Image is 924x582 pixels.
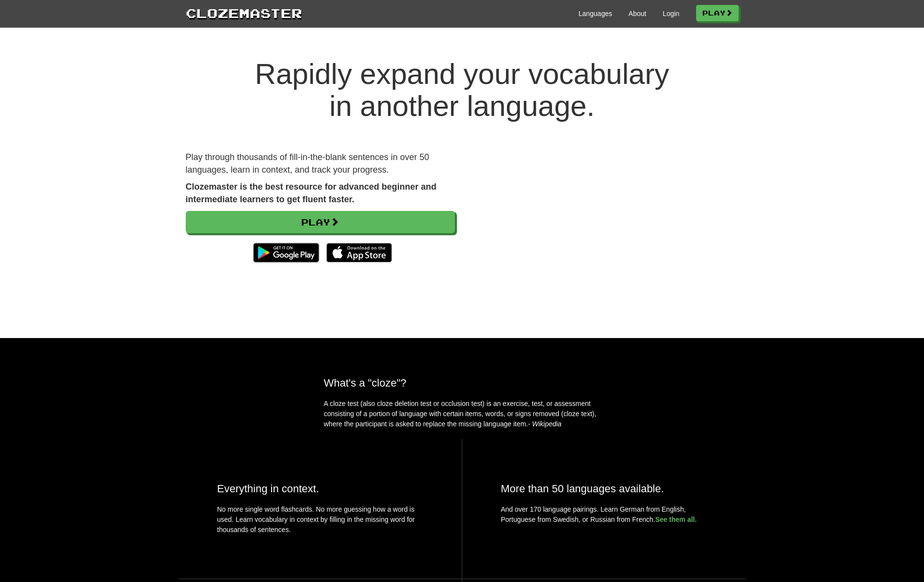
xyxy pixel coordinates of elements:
[186,182,437,204] strong: Clozemaster is the best resource for advanced beginner and intermediate learners to get fluent fa...
[579,9,612,18] a: Languages
[326,243,392,262] img: Download_on_the_App_Store_Badge_US-UK_135x40-25178aeef6eb6b83b96f5f2d004eda3bffbb37122de64afbaef7...
[186,4,302,22] a: Clozemaster
[629,9,647,18] a: About
[186,151,455,176] p: Play through thousands of fill-in-the-blank sentences in over 50 languages, learn in context, and...
[655,516,697,523] a: See them all.
[501,483,707,495] h2: More than 50 languages available.
[663,9,679,18] a: Login
[217,483,423,495] h2: Everything in context.
[186,211,455,233] a: Play
[217,504,423,540] p: No more single word flashcards. No more guessing how a word is used. Learn vocabulary in context ...
[248,238,324,267] img: Get it on Google Play
[696,5,739,21] a: Play
[324,377,600,389] h2: What's a "cloze"?
[501,504,707,525] p: And over 170 language pairings. Learn German from English, Portuguese from Swedish, or Russian fr...
[324,399,600,429] p: A cloze test (also cloze deletion test or occlusion test) is an exercise, test, or assessment con...
[528,420,562,428] em: - Wikipedia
